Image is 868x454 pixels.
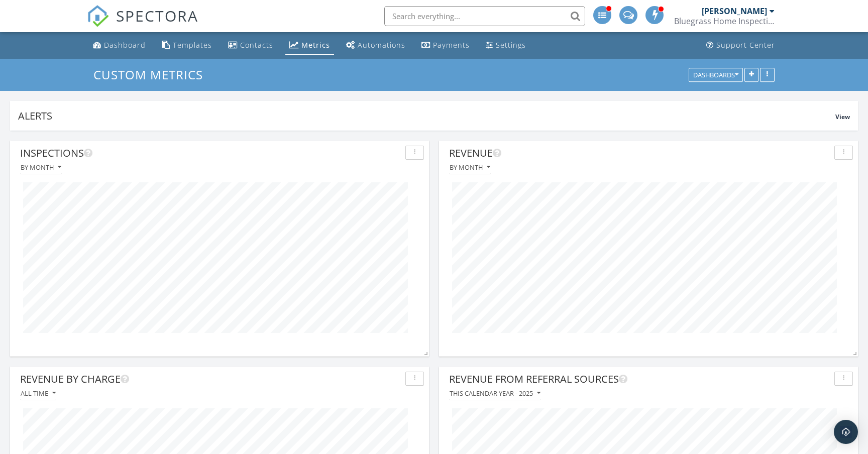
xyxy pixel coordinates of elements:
[450,164,490,171] div: By month
[693,71,738,78] div: Dashboards
[21,164,61,171] div: By month
[702,6,767,16] div: [PERSON_NAME]
[301,40,330,50] div: Metrics
[433,40,470,50] div: Payments
[224,36,277,55] a: Contacts
[104,40,146,50] div: Dashboard
[417,36,474,55] a: Payments
[449,146,830,161] div: Revenue
[21,390,56,397] div: All time
[835,112,850,121] span: View
[18,109,835,123] div: Alerts
[496,40,526,50] div: Settings
[449,372,830,387] div: Revenue From Referral Sources
[240,40,273,50] div: Contacts
[20,161,62,174] button: By month
[674,16,775,26] div: Bluegrass Home Inspections LLC
[384,6,585,26] input: Search everything...
[702,36,779,55] a: Support Center
[89,36,150,55] a: Dashboard
[93,66,211,83] a: Custom Metrics
[20,372,401,387] div: Revenue By Charge
[158,36,216,55] a: Templates
[173,40,212,50] div: Templates
[87,5,109,27] img: The Best Home Inspection Software - Spectora
[342,36,409,55] a: Automations (Advanced)
[482,36,530,55] a: Settings
[834,420,858,444] div: Open Intercom Messenger
[20,387,56,400] button: All time
[716,40,775,50] div: Support Center
[20,146,401,161] div: Inspections
[450,390,540,397] div: This calendar year - 2025
[87,14,198,35] a: SPECTORA
[449,387,541,400] button: This calendar year - 2025
[116,5,198,26] span: SPECTORA
[358,40,405,50] div: Automations
[285,36,334,55] a: Metrics
[689,68,743,82] button: Dashboards
[449,161,491,174] button: By month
